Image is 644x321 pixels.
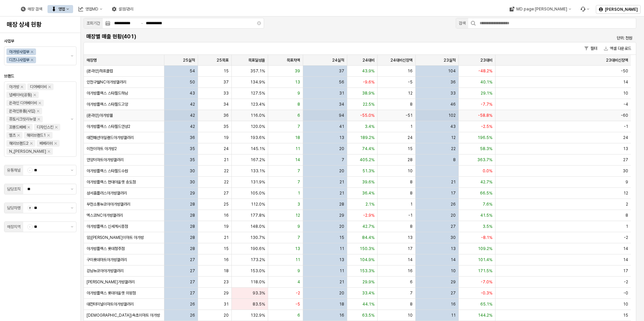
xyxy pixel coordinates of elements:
div: MD page [PERSON_NAME] [516,7,567,11]
span: 27 [224,190,229,196]
span: 33 [223,91,229,96]
span: 134.9% [250,79,265,85]
div: 냅베이비(공통) [9,92,32,98]
span: 25 [224,202,229,207]
span: [PERSON_NAME]가방갤러리 [87,279,135,285]
span: 임)[PERSON_NAME]이마트 아가방 [87,235,144,240]
span: -58.8% [478,113,492,118]
span: 14 [623,79,628,85]
span: -4 [623,102,628,107]
span: 0.0% [483,168,492,174]
span: 39 [295,68,300,74]
span: 27 [623,157,628,163]
span: 21 [340,279,344,285]
span: 11 [340,268,344,274]
span: 148.0% [250,224,265,229]
span: 101.4% [478,257,492,262]
button: [PERSON_NAME] [596,5,641,14]
span: 아가방플렉스 스타필드고양 [87,102,128,107]
span: 아가방플렉스 신세계시흥점 [87,224,128,229]
span: 13 [623,146,628,151]
span: 16 [224,257,229,262]
span: 189.2% [360,135,375,140]
span: 15 [224,246,229,251]
div: Remove 해외브랜드1 [47,134,50,137]
span: 105.0% [250,190,265,196]
button: 제안 사항 표시 [68,47,76,65]
div: Remove 퓨토시크릿리뉴얼 [37,118,40,120]
span: 부천소풍뉴코아아가방갤러리 [87,202,130,207]
span: 21 [451,179,456,185]
span: 12 [408,91,413,96]
span: 아가방플렉스 롯데청주점 [87,246,125,251]
span: 아가방플렉스 현대아울렛 송도점 [87,179,136,185]
span: 405.2% [360,157,375,163]
div: 온라인용품(사입) [9,108,35,114]
span: 28 [190,224,195,229]
span: 전 [28,206,32,210]
span: 8 [453,157,456,163]
span: 7 [297,235,300,240]
span: -7.7% [481,102,492,107]
span: 24 [224,146,229,151]
span: 1 [626,224,628,229]
span: 13 [295,246,300,251]
span: 9 [297,224,300,229]
span: 24대비 [362,58,375,63]
span: 15 [224,68,229,74]
div: 매장지역 [7,223,21,230]
span: 58.3% [480,146,492,151]
span: 35 [190,157,195,163]
span: 29 [190,190,195,196]
span: 14 [451,257,456,262]
span: 15 [408,146,413,151]
button: 영업MD [74,5,106,13]
span: 36 [450,79,456,85]
span: -2.9% [363,213,375,218]
div: 영업MD [85,7,98,11]
span: 14 [623,246,628,251]
span: 19 [224,224,229,229]
span: 인천구월NC아가방갤러리 [87,79,126,85]
span: 190.6% [250,246,265,251]
span: 120.0% [251,124,265,129]
span: 13 [295,79,300,85]
button: 제안 사항 표시 [68,203,76,213]
div: Remove 해외브랜드2 [30,142,33,145]
span: 2 [626,202,628,207]
div: 퓨토시크릿리뉴얼 [9,116,36,122]
span: 25목표 [217,58,229,63]
span: 20 [339,224,344,229]
span: 130.7% [250,235,265,240]
span: 28 [190,246,195,251]
span: - [28,168,32,173]
span: 38.9% [362,91,375,96]
div: 아가방사업부 [9,48,29,55]
span: 16 [408,268,413,274]
span: -2 [624,235,628,240]
div: 디자인스킨 [37,124,54,131]
span: 18 [224,268,229,274]
span: 1 [298,190,300,196]
span: 13 [339,257,344,262]
span: 21 [340,179,344,185]
span: 102 [448,113,456,118]
span: 10 [408,168,413,174]
span: 24 [623,135,628,140]
span: 8 [410,224,413,229]
div: Remove 디즈니사업부 [31,59,33,61]
span: 21 [224,157,229,163]
span: 17 [408,246,413,251]
span: 22 [224,168,229,174]
span: 30 [623,168,628,174]
span: 8 [410,102,413,107]
span: 11 [295,146,300,151]
span: 42 [190,113,195,118]
span: 23대비 [480,58,492,63]
span: 131.9% [251,179,265,185]
span: -5 [408,79,413,85]
div: 설정/관리 [108,5,137,13]
span: 21 [340,190,344,196]
span: 36 [223,113,229,118]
